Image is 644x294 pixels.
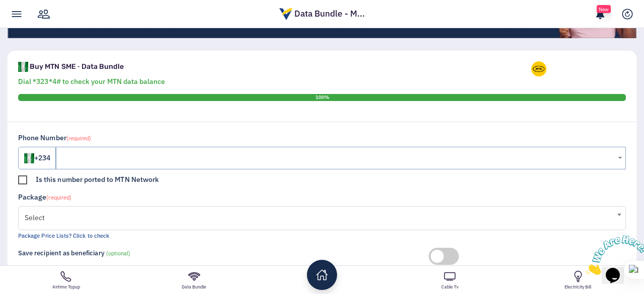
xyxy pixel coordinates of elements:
[106,250,131,257] small: (optional)
[386,266,514,294] a: Cable Tv
[30,62,124,71] span: Buy MTN SME ‐ Data Bundle
[516,284,640,290] strong: Electricity Bill
[4,4,66,44] img: Chat attention grabber
[279,8,292,20] img: logo
[316,269,328,281] ion-icon: home outline
[18,76,626,87] p: Dial *323*4# to check your MTN data balance
[66,135,92,142] small: (required)
[514,266,642,294] a: Electricity Bill
[2,266,130,294] a: Airtime Topup
[388,284,512,290] strong: Cable Tv
[18,94,626,101] div: 100%
[4,284,128,290] strong: Airtime Topup
[132,284,256,290] strong: Data Bundle
[18,206,626,230] span: Select
[18,249,105,257] span: Save recipient as beneficiary
[25,208,619,228] span: Select
[130,266,258,294] a: Data Bundle
[274,8,370,21] div: Data Bundle - M...
[18,232,109,239] a: Package Price Lists? Click to check
[18,174,159,185] label: Is this number ported to MTN Network
[18,192,71,203] label: Package
[18,133,91,143] label: Phone Number
[597,5,611,13] span: New
[46,194,71,201] small: (required)
[582,231,644,279] iframe: chat widget
[18,147,56,169] div: +234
